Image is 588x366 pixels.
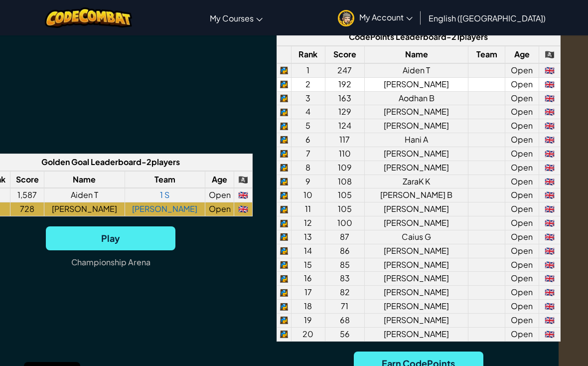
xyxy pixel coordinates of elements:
[325,91,364,105] td: 163
[325,46,364,63] th: Score
[325,161,364,175] td: 109
[325,258,364,272] td: 85
[277,133,291,147] td: python
[505,105,539,119] td: Open
[349,31,394,42] span: CodePoints
[505,91,539,105] td: Open
[160,189,169,200] a: 1 S
[365,46,468,63] th: Name
[333,2,418,33] a: My Account
[277,147,291,161] td: python
[205,4,268,31] a: My Courses
[10,188,44,202] td: 1,587
[44,171,125,188] th: Name
[291,272,325,286] td: 16
[365,161,468,175] td: [PERSON_NAME]
[505,286,539,300] td: Open
[277,216,291,230] td: python
[277,202,291,216] td: python
[505,77,539,91] td: Open
[505,147,539,161] td: Open
[365,314,468,328] td: [PERSON_NAME]
[277,327,291,341] td: python
[291,175,325,188] td: 9
[71,254,150,270] p: Championship Arena
[539,105,560,119] td: United Kingdom
[277,258,291,272] td: python
[277,244,291,258] td: python
[365,286,468,300] td: [PERSON_NAME]
[291,230,325,244] td: 13
[539,300,560,314] td: United Kingdom
[291,314,325,328] td: 19
[365,175,468,188] td: ZaraK K
[46,226,175,250] a: Play
[325,314,364,328] td: 68
[539,244,560,258] td: United Kingdom
[365,216,468,230] td: [PERSON_NAME]
[325,272,364,286] td: 83
[539,119,560,133] td: United Kingdom
[365,119,468,133] td: [PERSON_NAME]
[325,63,364,77] td: 247
[41,157,89,167] span: Golden Goal
[539,258,560,272] td: United Kingdom
[451,31,459,42] span: 21
[539,188,560,202] td: United Kingdom
[365,327,468,341] td: [PERSON_NAME]
[234,171,253,188] th: 🏴‍☠️
[429,13,546,23] span: English ([GEOGRAPHIC_DATA])
[365,258,468,272] td: [PERSON_NAME]
[277,286,291,300] td: python
[234,188,253,202] td: United Kingdom
[505,244,539,258] td: Open
[291,147,325,161] td: 7
[277,77,291,91] td: python
[505,216,539,230] td: Open
[539,230,560,244] td: United Kingdom
[505,175,539,188] td: Open
[539,77,560,91] td: United Kingdom
[365,272,468,286] td: [PERSON_NAME]
[365,77,468,91] td: [PERSON_NAME]
[291,188,325,202] td: 10
[539,327,560,341] td: United Kingdom
[424,4,551,31] a: English ([GEOGRAPHIC_DATA])
[365,202,468,216] td: [PERSON_NAME]
[325,77,364,91] td: 192
[505,230,539,244] td: Open
[277,188,291,202] td: python
[325,147,364,161] td: 110
[45,7,132,28] img: CodeCombat logo
[325,216,364,230] td: 100
[125,171,205,188] th: Team
[291,133,325,147] td: 6
[277,105,291,119] td: python
[44,188,125,202] td: Aiden T
[539,202,560,216] td: United Kingdom
[505,258,539,272] td: Open
[10,202,44,216] td: 728
[277,91,291,105] td: python
[291,105,325,119] td: 4
[291,119,325,133] td: 5
[277,175,291,188] td: python
[338,10,354,26] img: avatar
[539,133,560,147] td: United Kingdom
[325,188,364,202] td: 105
[365,63,468,77] td: Aiden T
[365,230,468,244] td: Caius G
[396,31,446,42] span: Leaderboard
[505,327,539,341] td: Open
[291,77,325,91] td: 2
[277,161,291,175] td: python
[277,63,291,77] td: python
[132,203,197,214] a: [PERSON_NAME]
[277,300,291,314] td: python
[291,63,325,77] td: 1
[291,258,325,272] td: 15
[325,230,364,244] td: 87
[365,91,468,105] td: Aodhan B
[365,244,468,258] td: [PERSON_NAME]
